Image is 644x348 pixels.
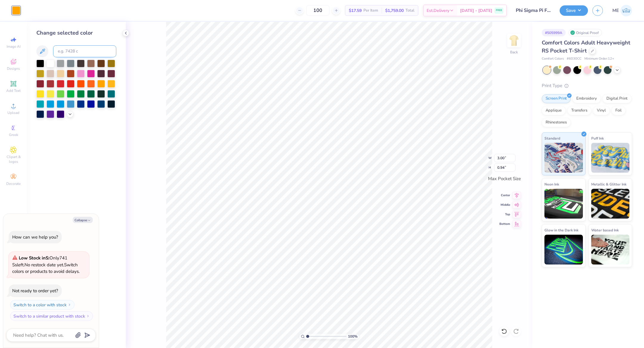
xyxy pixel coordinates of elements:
div: Not ready to order yet? [12,288,58,294]
span: Only 741 Ss left. Switch colors or products to avoid delays. [12,255,80,274]
span: Water based Ink [591,227,619,233]
span: 100 % [348,334,357,339]
span: $17.59 [349,7,362,14]
div: # 505999A [542,29,566,36]
span: Middle [499,203,510,207]
input: Untitled Design [511,4,555,16]
div: Original Proof [569,29,602,36]
span: Designs [7,66,20,71]
div: Transfers [567,106,591,115]
img: Glow in the Dark Ink [544,235,583,265]
div: Back [510,50,518,55]
a: ME [612,5,632,16]
span: Minimum Order: 12 + [584,56,614,61]
div: Embroidery [572,94,601,103]
span: Total [405,7,414,14]
button: Switch to a color with stock [10,300,75,310]
span: [DATE] - [DATE] [460,7,492,14]
img: Back [508,35,520,47]
span: Image AI [7,44,21,49]
div: Vinyl [593,106,610,115]
div: Foil [612,106,626,115]
button: Save [560,5,588,16]
span: Upload [7,110,19,115]
span: Center [499,193,510,197]
img: Switch to a similar product with stock [86,314,90,318]
span: Puff Ink [591,135,604,141]
span: Neon Ink [544,181,559,187]
span: No restock date yet. [24,262,64,268]
span: # 6030CC [567,56,581,61]
button: Collapse [73,217,93,223]
img: Puff Ink [591,143,630,173]
img: Maria Espena [620,5,632,16]
span: Decorate [6,181,21,186]
span: Comfort Colors [542,56,564,61]
strong: Low Stock in S : [19,255,49,261]
button: Switch to a similar product with stock [10,311,93,321]
span: Standard [544,135,560,141]
span: Est. Delivery [427,7,449,14]
span: Metallic & Glitter Ink [591,181,626,187]
div: Change selected color [36,29,116,37]
input: e.g. 7428 c [53,45,116,57]
span: Top [499,212,510,216]
span: ME [612,7,619,14]
span: Comfort Colors Adult Heavyweight RS Pocket T-Shirt [542,39,630,54]
span: Per Item [363,7,378,14]
img: Metallic & Glitter Ink [591,189,630,219]
div: How can we help you? [12,234,58,240]
span: $1,759.00 [385,7,404,14]
span: Bottom [499,222,510,226]
div: Screen Print [542,94,571,103]
div: Print Type [542,82,632,89]
span: Add Text [6,88,21,93]
img: Standard [544,143,583,173]
div: Rhinestones [542,118,571,127]
img: Water based Ink [591,235,630,265]
span: Clipart & logos [3,154,24,164]
div: Applique [542,106,566,115]
span: FREE [496,8,502,13]
img: Neon Ink [544,189,583,219]
span: Glow in the Dark Ink [544,227,578,233]
input: – – [306,5,329,16]
div: Digital Print [603,94,631,103]
img: Switch to a color with stock [68,303,71,307]
span: Greek [9,132,18,137]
